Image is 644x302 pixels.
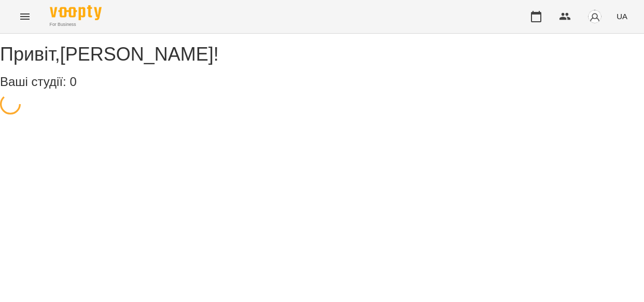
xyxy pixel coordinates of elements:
span: UA [617,11,627,22]
button: Menu [12,4,37,29]
span: For Business [50,21,102,28]
button: UA [612,7,632,26]
span: 0 [69,75,76,89]
img: avatar_s.png [587,9,602,24]
img: Voopty Logo [50,5,102,20]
